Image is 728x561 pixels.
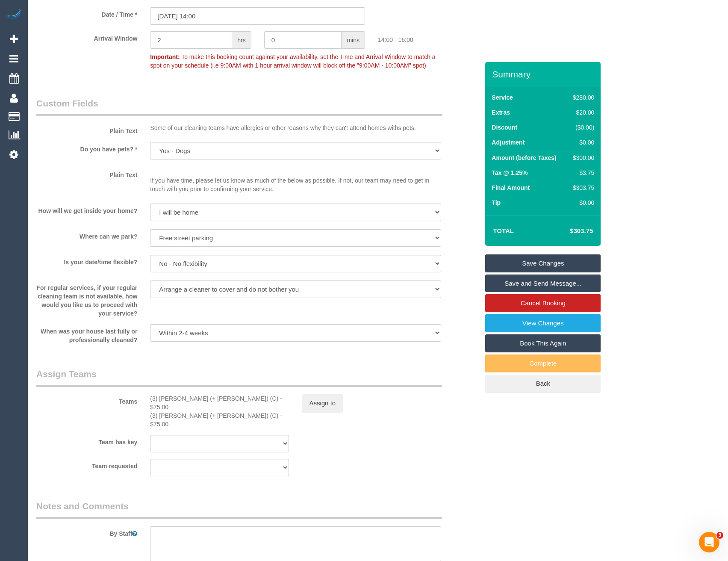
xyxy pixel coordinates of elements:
label: Plain Text [30,168,144,179]
legend: Assign Teams [36,368,442,387]
label: Date / Time * [30,7,144,19]
label: Extras [492,108,510,117]
a: Back [485,375,601,393]
div: 2 hours x $37.50/hour [150,411,289,428]
label: How will we get inside your home? [30,204,144,215]
div: 2 hours x $37.50/hour [150,394,289,411]
label: Tax @ 1.25% [492,168,528,177]
label: For regular services, if your regular cleaning team is not available, how would you like us to pr... [30,280,144,318]
label: By Staff [30,526,144,538]
div: $20.00 [569,108,594,117]
h4: $303.75 [544,227,593,235]
strong: Total [493,227,514,234]
label: Discount [492,123,517,132]
div: $280.00 [569,93,594,102]
p: If you have time, please let us know as much of the below as possible. If not, our team may need ... [150,168,441,193]
label: Arrival Window [30,31,144,43]
a: Cancel Booking [485,294,601,312]
label: Adjustment [492,138,525,147]
img: Automaid Logo [5,9,22,21]
legend: Custom Fields [36,97,442,116]
div: $0.00 [569,138,594,147]
label: Where can we park? [30,229,144,241]
input: DD/MM/YYYY HH:MM [150,7,365,25]
label: When was your house last fully or professionally cleaned? [30,324,144,344]
span: 3 [716,532,723,539]
button: Assign to [302,394,343,412]
label: Team has key [30,435,144,446]
label: Teams [30,394,144,406]
a: Book This Again [485,334,601,352]
label: Plain Text [30,124,144,135]
span: mins [342,31,365,49]
label: Team requested [30,459,144,470]
span: To make this booking count against your availability, set the Time and Arrival Window to match a ... [150,53,435,69]
h3: Summary [492,69,596,79]
label: Do you have pets? * [30,142,144,154]
legend: Notes and Comments [36,500,442,519]
label: Amount (before Taxes) [492,154,556,162]
div: $300.00 [569,154,594,162]
div: $303.75 [569,183,594,192]
label: Service [492,93,513,102]
a: View Changes [485,314,601,332]
div: 14:00 - 16:00 [371,31,485,44]
label: Final Amount [492,183,530,192]
p: Some of our cleaning teams have allergies or other reasons why they can't attend homes withs pets. [150,124,441,132]
label: Tip [492,198,501,207]
a: Save and Send Message... [485,275,601,292]
div: $3.75 [569,168,594,177]
a: Save Changes [485,254,601,272]
span: hrs [232,31,251,49]
div: ($0.00) [569,123,594,132]
iframe: Intercom live chat [699,532,719,552]
div: $0.00 [569,198,594,207]
strong: Important: [150,53,180,60]
label: Is your date/time flexible? [30,255,144,266]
